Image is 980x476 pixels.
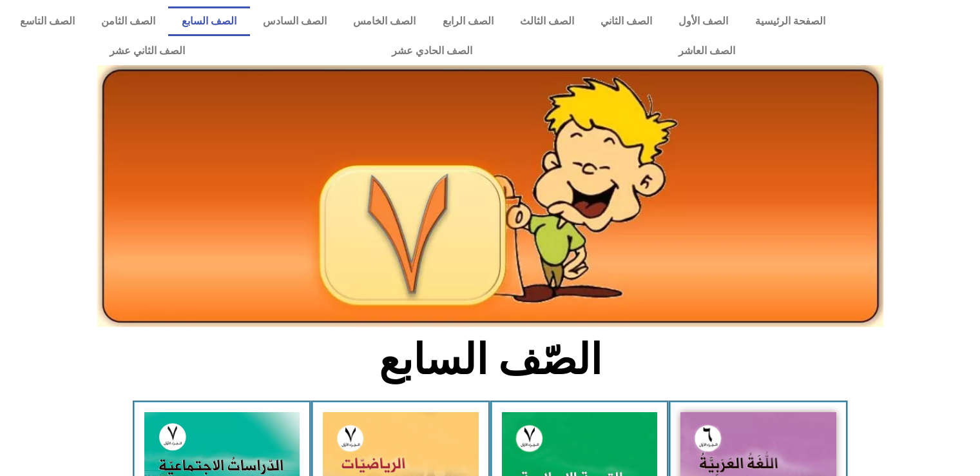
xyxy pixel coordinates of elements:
[168,6,249,36] a: الصف السابع
[742,6,838,36] a: الصفحة الرئيسية
[506,6,587,36] a: الصف الثالث
[6,6,88,36] a: الصف التاسع
[666,6,742,36] a: الصف الأول
[6,36,288,66] a: الصف الثاني عشر
[575,36,838,66] a: الصف العاشر
[288,36,575,66] a: الصف الحادي عشر
[250,6,340,36] a: الصف السادس
[340,6,429,36] a: الصف الخامس
[88,6,168,36] a: الصف الثامن
[429,6,506,36] a: الصف الرابع
[587,6,665,36] a: الصف الثاني
[277,335,703,385] h2: الصّف السابع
